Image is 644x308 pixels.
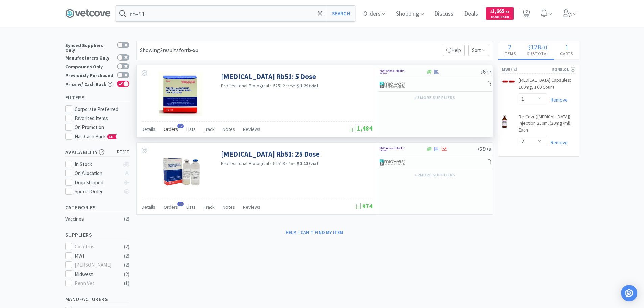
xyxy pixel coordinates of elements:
div: Penn Vet [75,279,117,287]
button: Help, I can't find my item [282,227,348,238]
button: Search [327,6,355,21]
span: 1 [565,43,568,51]
a: Remove [547,97,568,103]
div: $148.01 [552,66,575,73]
strong: rb-51 [186,47,198,53]
span: Reviews [243,204,260,210]
span: CB [108,135,114,139]
span: Track [204,126,215,132]
span: 62512 [273,82,285,89]
span: 11 [177,202,184,206]
img: d0f0b0915d474cde9bc3cb4db53910ca_319213.png [502,78,515,85]
strong: $1.18 / vial [297,160,318,166]
div: In Stock [75,160,120,168]
span: · [286,82,287,89]
span: 128 [531,43,541,51]
div: ( 2 ) [124,215,129,223]
span: $ [478,147,480,152]
img: 4dd14cff54a648ac9e977f0c5da9bc2e_5.png [380,157,405,167]
img: f6b2451649754179b5b4e0c70c3f7cb0_2.png [380,144,405,154]
div: Price w/ Cash Back [65,81,114,87]
span: $ [490,9,492,14]
div: Vaccines [65,215,120,223]
h5: Suppliers [65,231,129,239]
span: 974 [355,202,373,210]
span: Details [142,204,156,210]
div: Midwest [75,270,117,278]
h4: Carts [555,50,579,57]
div: ( 2 ) [124,261,129,269]
div: Previously Purchased [65,72,114,78]
h5: Availability [65,148,129,156]
strong: $1.29 / vial [297,82,318,89]
div: ( 2 ) [124,243,129,251]
img: 64acaa633843469eb0d8088185eb5dc7_73939.jpeg [159,149,202,193]
h5: Filters [65,94,129,101]
div: Synced Suppliers Only [65,42,114,52]
h5: Manufacturers [65,295,129,303]
div: Covetrus [75,243,117,251]
div: On Allocation [75,169,120,177]
div: Favorited Items [75,114,129,122]
div: Manufacturers Only [65,54,114,60]
p: Help [443,45,465,56]
span: Cash Back [490,15,509,20]
a: Professional Biological [221,160,269,166]
span: ( 2 ) [510,66,552,73]
a: [MEDICAL_DATA] Capsules: 100mg, 100 Count [519,77,575,93]
h4: Items [498,50,522,57]
span: Track [204,204,215,210]
img: 6448209aeb7b4c84b6a5c4656e8b1948_73933.png [159,72,202,116]
div: Special Order [75,188,120,196]
div: ( 1 ) [124,279,129,287]
button: +3more suppliers [411,93,458,102]
span: Details [142,126,156,132]
span: from [288,84,296,88]
a: $1,665.65Cash Back [486,4,514,23]
span: $ [528,44,531,51]
a: [MEDICAL_DATA] Rb51: 25 Dose [221,149,320,159]
h5: Categories [65,204,129,211]
span: · [270,160,271,166]
button: +2more suppliers [411,170,458,180]
a: Remove [547,139,568,146]
span: . 47 [486,70,491,75]
div: Open Intercom Messenger [621,285,637,301]
span: $ [481,70,483,75]
span: 1,484 [350,124,373,132]
img: 4dd14cff54a648ac9e977f0c5da9bc2e_5.png [380,80,405,90]
span: Sort [468,45,489,56]
h4: Subtotal [522,50,555,57]
span: . 65 [504,9,509,14]
a: 2 [519,11,533,18]
div: ( 2 ) [124,252,129,260]
a: Deals [461,11,481,17]
div: Corporate Preferred [75,105,129,113]
div: Drop Shipped [75,179,120,187]
span: Has Cash Back [75,133,117,140]
span: Reviews [243,126,260,132]
span: 17 [177,124,184,128]
span: reset [117,149,129,156]
div: Compounds Only [65,63,114,69]
div: [PERSON_NAME] [75,261,117,269]
span: 62513 [273,160,285,166]
a: Professional Biological [221,82,269,89]
span: from [288,161,296,166]
span: Orders [164,126,178,132]
div: On Promotion [75,123,129,132]
span: Notes [223,126,235,132]
span: for [179,47,198,53]
span: . 38 [486,147,491,152]
span: 6 [481,68,491,75]
div: . [522,44,555,50]
span: Notes [223,204,235,210]
a: [MEDICAL_DATA] Rb51: 5 Dose [221,72,316,81]
span: 2 [508,43,511,51]
span: · [286,160,287,166]
span: Lists [186,126,196,132]
a: Re-Covr ([MEDICAL_DATA]) Injection:250ml (20mg/ml), Each [519,114,575,136]
span: Orders [164,204,178,210]
a: Discuss [432,11,456,17]
div: MWI [75,252,117,260]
